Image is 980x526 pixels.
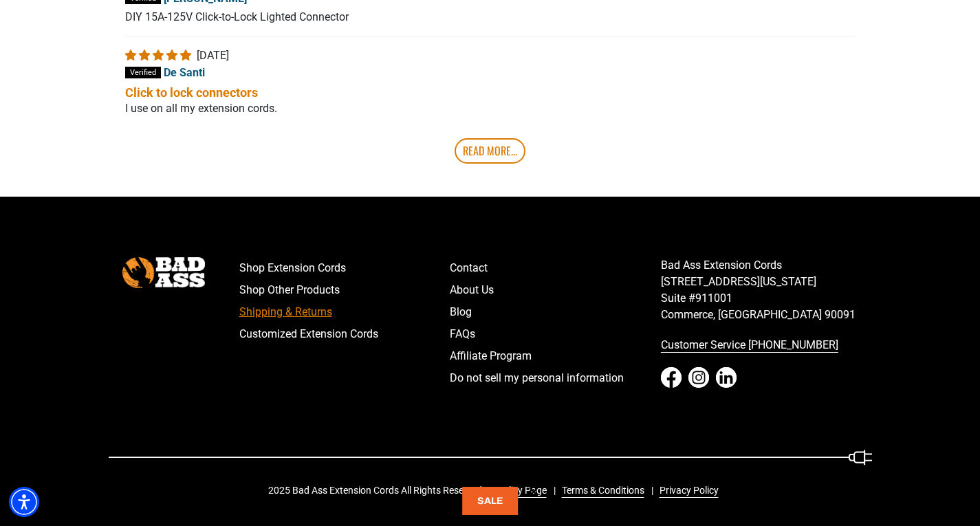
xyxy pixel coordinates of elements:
[125,101,856,116] p: I use on all my extension cords.
[239,279,450,301] a: Shop Other Products
[268,483,728,498] div: 2025 Bad Ass Extension Cords All Rights Reserved.
[450,367,661,389] a: Do not sell my personal information
[197,49,229,62] span: [DATE]
[164,65,205,78] span: De Santi
[450,257,661,279] a: Contact
[492,483,547,498] a: Policy Page
[450,345,661,367] a: Affiliate Program
[556,483,644,498] a: Terms & Conditions
[661,334,872,356] a: call 833-674-1699
[125,84,856,101] b: Click to lock connectors
[455,138,525,163] a: Read More...
[125,49,194,62] span: 5 star review
[9,487,39,517] div: Accessibility Menu
[125,10,856,25] p: DIY 15A-125V Click-to-Lock Lighted Connector
[654,483,719,498] a: Privacy Policy
[716,367,737,388] a: LinkedIn - open in a new tab
[450,279,661,301] a: About Us
[239,301,450,323] a: Shipping & Returns
[450,301,661,323] a: Blog
[122,257,205,288] img: Bad Ass Extension Cords
[239,257,450,279] a: Shop Extension Cords
[239,323,450,345] a: Customized Extension Cords
[688,367,709,388] a: Instagram - open in a new tab
[450,323,661,345] a: FAQs
[661,367,682,388] a: Facebook - open in a new tab
[661,257,872,323] p: Bad Ass Extension Cords [STREET_ADDRESS][US_STATE] Suite #911001 Commerce, [GEOGRAPHIC_DATA] 90091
